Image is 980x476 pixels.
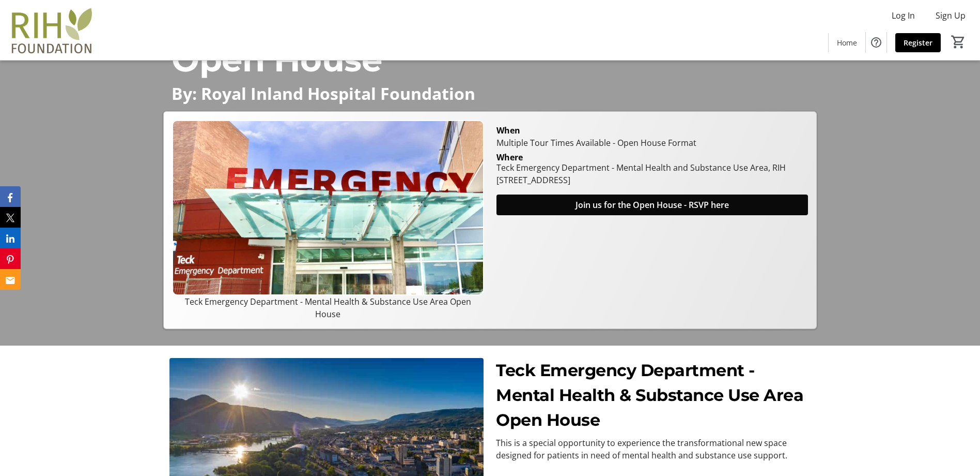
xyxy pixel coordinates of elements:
span: Sign Up [936,9,966,22]
img: Campaign CTA Media Photo [172,120,484,295]
button: Help [866,32,886,53]
div: When [496,124,520,137]
span: Join us for the Open House - RSVP here [575,199,729,211]
div: Teck Emergency Department - Mental Health and Substance Use Area, RIH [496,161,786,174]
span: Log In [892,9,915,22]
button: Sign Up [927,7,974,24]
a: Home [829,33,865,52]
p: Teck Emergency Department - Mental Health & Substance Use Area Open House [172,295,484,320]
p: Teck Emergency Department - Mental Health & Substance Use Area Open House [496,358,810,433]
button: Cart [949,33,968,51]
button: Log In [883,7,923,24]
p: By: Royal Inland Hospital Foundation [172,84,808,102]
span: Register [904,37,932,48]
span: Home [837,37,857,48]
p: This is a special opportunity to experience the transformational new space designed for patients ... [496,437,810,462]
div: Multiple Tour Times Available - Open House Format [496,137,808,149]
div: [STREET_ADDRESS] [496,174,786,186]
div: Where [496,153,523,161]
button: Join us for the Open House - RSVP here [496,195,808,215]
a: Register [895,33,941,52]
img: Royal Inland Hospital Foundation 's Logo [6,4,98,56]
